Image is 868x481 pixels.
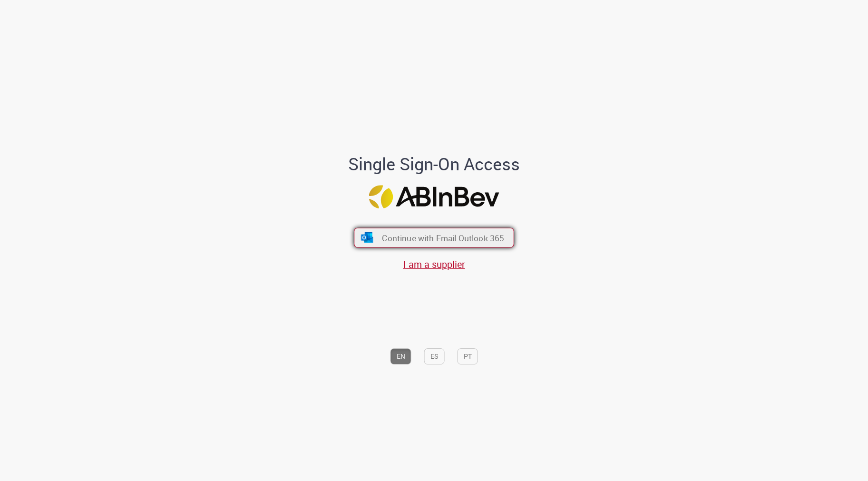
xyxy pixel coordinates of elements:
button: EN [390,348,411,364]
a: I am a supplier [403,258,465,271]
img: ícone Azure/Microsoft 360 [360,233,374,243]
span: Continue with Email Outlook 365 [382,232,504,243]
button: ES [424,348,445,364]
img: Logo ABInBev [369,185,499,208]
h1: Single Sign-On Access [302,155,566,174]
button: ícone Azure/Microsoft 360 Continue with Email Outlook 365 [354,228,514,248]
button: PT [458,348,478,364]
